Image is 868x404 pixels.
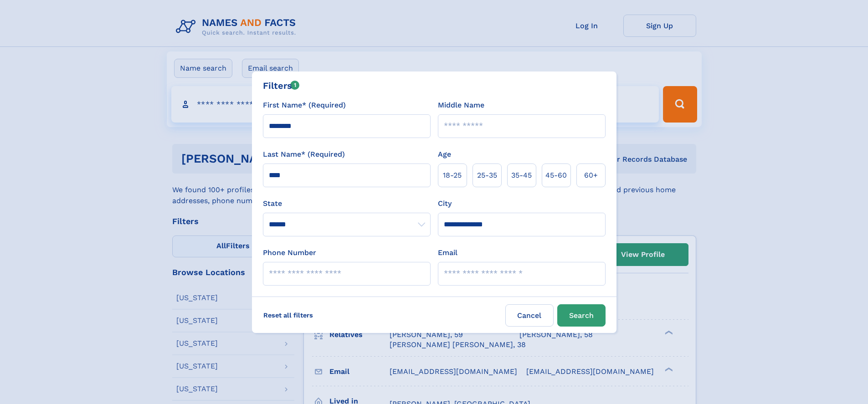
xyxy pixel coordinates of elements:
[263,247,316,258] label: Phone Number
[263,79,300,92] div: Filters
[263,100,346,111] label: First Name* (Required)
[263,149,345,160] label: Last Name* (Required)
[438,149,451,160] label: Age
[511,170,532,181] span: 35‑45
[438,247,457,258] label: Email
[557,304,606,327] button: Search
[438,198,452,209] label: City
[257,304,319,326] label: Reset all filters
[443,170,462,181] span: 18‑25
[584,170,598,181] span: 60+
[505,304,554,327] label: Cancel
[477,170,497,181] span: 25‑35
[545,170,567,181] span: 45‑60
[263,198,431,209] label: State
[438,100,484,111] label: Middle Name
